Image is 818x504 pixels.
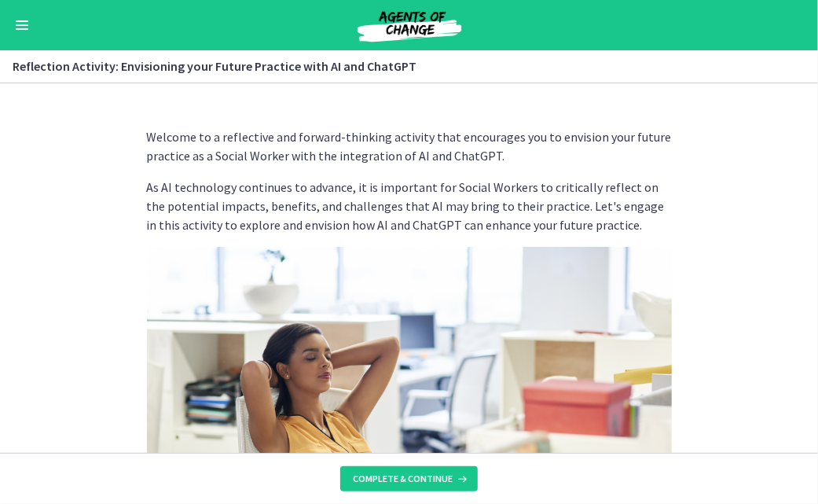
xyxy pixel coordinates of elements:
[147,178,672,234] p: As AI technology continues to advance, it is important for Social Workers to critically reflect o...
[13,16,31,35] button: Enable menu
[340,466,478,491] button: Complete & continue
[315,6,504,44] img: Agents of Change
[353,473,453,485] span: Complete & continue
[13,57,787,75] h3: Reflection Activity: Envisioning your Future Practice with AI and ChatGPT
[147,127,672,165] p: Welcome to a reflective and forward-thinking activity that encourages you to envision your future...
